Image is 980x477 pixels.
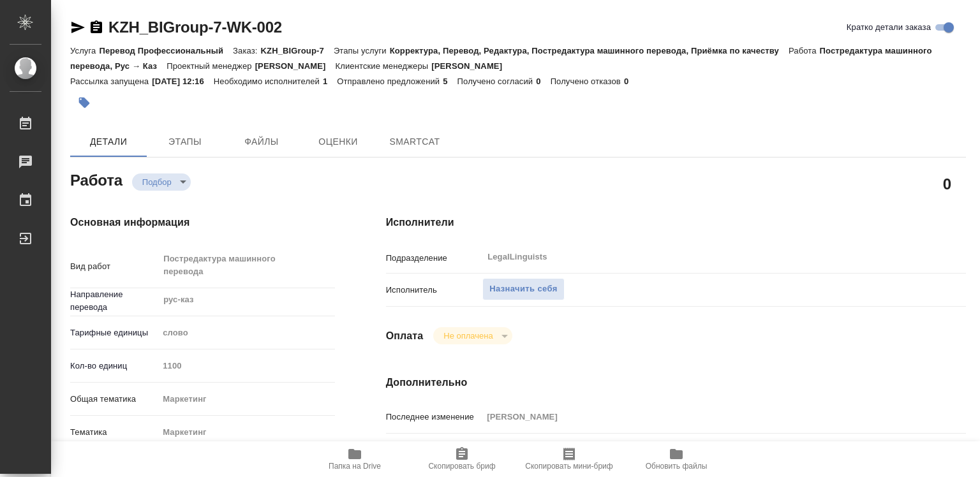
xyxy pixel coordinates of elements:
p: Заказ: [233,46,260,55]
p: Рассылка запущена [70,77,152,86]
button: Добавить тэг [70,89,98,117]
p: Кол-во единиц [70,360,158,372]
p: Работа [789,46,820,55]
input: Пустое поле [158,356,334,375]
p: Клиентские менеджеры [336,61,432,71]
p: Вид работ [70,260,158,273]
p: Общая тематика [70,393,158,406]
p: Необходимо исполнителей [214,77,323,86]
span: SmartCat [384,134,445,150]
span: Кратко детали заказа [847,21,931,34]
p: Тарифные единицы [70,327,158,339]
div: Подбор [132,173,191,191]
span: Этапы [154,134,216,150]
h2: 0 [943,173,951,194]
button: Скопировать мини-бриф [516,441,623,477]
h2: Работа [70,168,122,191]
p: 0 [624,77,638,86]
button: Не оплачена [440,330,496,341]
p: [DATE] 12:16 [152,77,214,86]
button: Скопировать ссылку [89,20,104,35]
h4: Основная информация [70,215,335,230]
span: Файлы [231,134,292,150]
button: Папка на Drive [301,441,408,477]
p: KZH_BIGroup-7 [261,46,334,55]
p: Направление перевода [70,288,158,314]
p: Последнее изменение [386,411,483,423]
p: 0 [536,77,550,86]
button: Скопировать бриф [408,441,516,477]
p: 5 [443,77,457,86]
p: [PERSON_NAME] [255,61,336,71]
span: Оценки [308,134,369,150]
div: слово [158,322,334,344]
div: Маркетинг [158,388,334,410]
p: Перевод Профессиональный [99,46,233,55]
span: Папка на Drive [329,462,381,471]
span: Обновить файлы [646,462,708,471]
a: KZH_BIGroup-7-WK-002 [108,18,282,36]
button: Назначить себя [482,278,564,300]
p: Корректура, Перевод, Редактура, Постредактура машинного перевода, Приёмка по качеству [390,46,789,55]
button: Скопировать ссылку для ЯМессенджера [70,20,85,35]
button: Подбор [138,177,175,187]
p: Услуга [70,46,99,55]
div: Подбор [433,327,512,344]
p: Получено согласий [457,77,537,86]
input: Пустое поле [482,407,917,426]
p: Получено отказов [551,77,624,86]
p: Подразделение [386,252,483,265]
p: Проектный менеджер [167,61,255,71]
h4: Исполнители [386,215,966,230]
span: Назначить себя [489,282,557,297]
p: Тематика [70,426,158,439]
div: Маркетинг [158,422,334,443]
h4: Оплата [386,328,424,344]
span: Скопировать бриф [428,462,495,471]
h4: Дополнительно [386,375,966,390]
p: [PERSON_NAME] [431,61,512,71]
p: 1 [323,77,337,86]
span: Детали [78,134,139,150]
p: Этапы услуги [334,46,390,55]
p: Отправлено предложений [337,77,443,86]
p: Исполнитель [386,284,483,297]
button: Обновить файлы [623,441,730,477]
span: Скопировать мини-бриф [525,462,612,471]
